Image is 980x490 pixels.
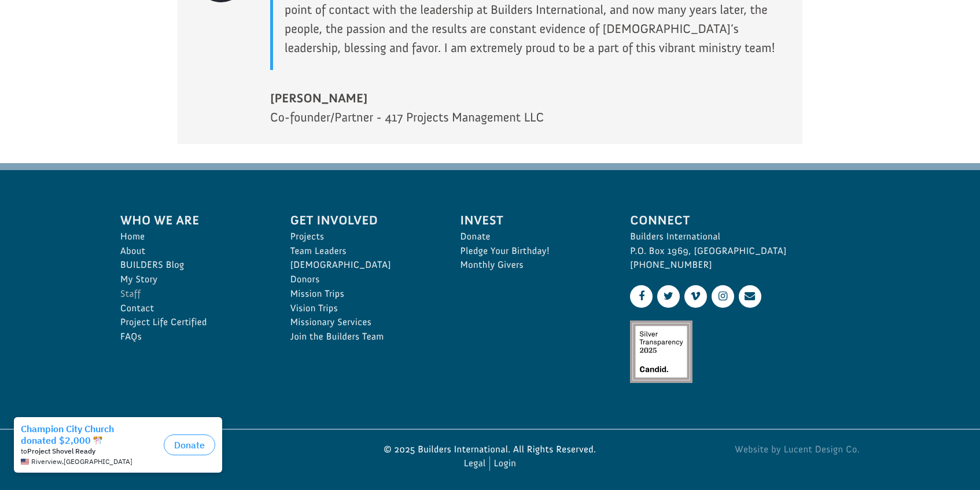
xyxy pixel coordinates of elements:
button: Donate [164,23,215,44]
a: Missionary Services [290,315,435,330]
a: My Story [120,272,265,287]
div: Champion City Church donated $2,000 [21,12,159,35]
a: Pledge Your Birthday! [460,244,605,259]
a: Donate [460,230,605,244]
a: FAQs [120,330,265,344]
a: Contact Us [739,285,761,308]
a: About [120,244,265,259]
a: Twitter [657,285,680,308]
span: Invest [460,211,605,230]
img: Silver Transparency Rating for 2025 by Candid [630,320,692,383]
a: Donors [290,272,435,287]
a: Project Life Certified [120,315,265,330]
a: Login [493,456,516,471]
a: Team Leaders [290,244,435,259]
a: [DEMOGRAPHIC_DATA] [290,258,435,272]
a: Projects [290,230,435,244]
a: Facebook [630,285,653,308]
p: © 2025 Builders International. All Rights Reserved. [370,443,611,457]
span: Connect [630,211,860,230]
img: US.png [21,46,29,54]
a: Monthly Givers [460,258,605,272]
img: emoji confettiBall [93,24,102,34]
span: Riverview , [GEOGRAPHIC_DATA] [31,46,132,54]
strong: Project Shovel Ready [27,35,95,44]
span: [PERSON_NAME] [270,89,785,108]
a: Website by Lucent Design Co. [618,443,860,457]
span: Co-founder/Partner - 417 Projects Management LLC [270,109,544,125]
p: Builders International P.O. Box 1969, [GEOGRAPHIC_DATA] [PHONE_NUMBER] [630,230,860,272]
div: to [21,36,159,44]
a: Instagram [712,285,734,308]
a: Vision Trips [290,301,435,316]
a: Vimeo [684,285,707,308]
a: Staff [120,287,265,301]
span: Who We Are [120,211,265,230]
a: BUILDERS Blog [120,258,265,272]
a: Home [120,230,265,244]
a: Legal [464,456,486,471]
span: Get Involved [290,211,435,230]
a: Contact [120,301,265,316]
a: Join the Builders Team [290,330,435,344]
a: Mission Trips [290,287,435,301]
